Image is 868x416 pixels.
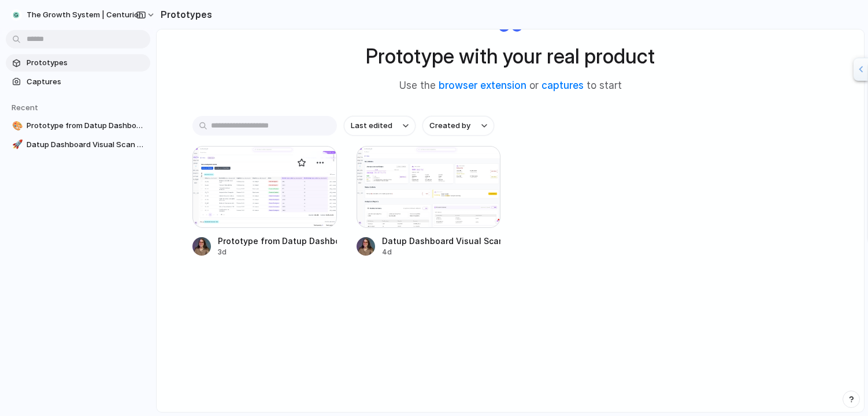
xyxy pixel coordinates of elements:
a: browser extension [439,80,526,91]
button: 🎨 [10,120,22,132]
div: Datup Dashboard Visual Scan Enhancer [382,235,501,247]
button: Created by [422,116,494,136]
button: Last edited [344,116,416,136]
div: 🎨 [12,119,20,133]
a: Prototypes [6,54,150,72]
button: 🚀 [10,139,22,151]
h1: Prototype with your real product [366,41,655,72]
a: captures [541,80,584,91]
span: Captures [27,76,146,88]
div: 🚀 [12,138,20,151]
span: Use the or to start [399,78,622,93]
span: Last edited [351,120,392,132]
a: Captures [6,73,150,91]
a: 🎨Prototype from Datup Dashboard v2 [6,117,150,134]
span: The Growth System | Centurion [27,9,143,21]
a: Datup Dashboard Visual Scan EnhancerDatup Dashboard Visual Scan Enhancer4d [357,146,501,257]
button: The Growth System | Centurion [6,6,161,24]
a: 🚀Datup Dashboard Visual Scan Enhancer [6,136,150,153]
div: 3d [218,247,337,257]
div: 4d [382,247,501,257]
a: Prototype from Datup Dashboard v2Prototype from Datup Dashboard v23d [192,146,337,257]
span: Prototype from Datup Dashboard v2 [27,120,146,132]
span: Recent [12,103,38,112]
span: Created by [429,120,470,132]
span: Datup Dashboard Visual Scan Enhancer [27,139,146,151]
h2: Prototypes [156,8,212,21]
div: Prototype from Datup Dashboard v2 [218,235,337,247]
span: Prototypes [27,57,146,69]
